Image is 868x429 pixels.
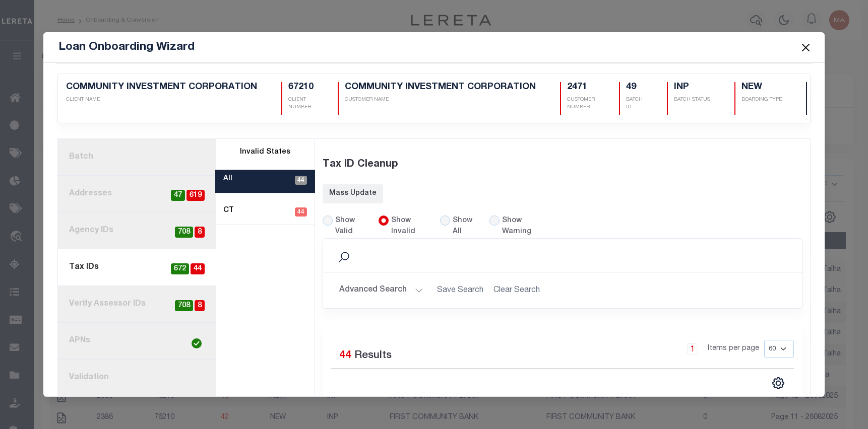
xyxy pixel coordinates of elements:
p: BATCH ID [626,96,643,111]
p: CUSTOMER NAME [345,96,536,104]
span: 44 [339,350,351,361]
button: Close [799,41,813,54]
span: 672 [171,263,189,275]
h5: COMMUNITY INVESTMENT CORPORATION [345,82,536,93]
h5: COMMUNITY INVESTMENT CORPORATION [66,82,257,93]
span: 44 [295,207,307,217]
a: APNs [58,323,216,360]
label: All [223,174,232,185]
a: Agency IDs8708 [58,212,216,249]
p: CLIENT NAME [66,96,257,104]
label: CT [223,205,234,217]
h5: Loan Onboarding Wizard [58,40,195,54]
button: Advanced Search [339,280,423,300]
a: Validation [58,360,216,396]
p: CLIENT NUMBER [288,96,314,111]
img: check-icon-green.svg [192,338,202,348]
h5: 67210 [288,82,314,93]
label: Results [354,348,392,364]
h5: NEW [741,82,782,93]
span: 47 [171,190,185,201]
p: CUSTOMER NUMBER [567,96,595,111]
div: Mass Update [329,188,377,199]
span: 708 [175,227,193,238]
a: Tax IDs44672 [58,249,216,286]
label: Show All [453,216,477,238]
h5: 2471 [567,82,595,93]
span: 708 [175,300,193,312]
span: 619 [187,190,205,201]
span: 8 [195,227,205,238]
span: 44 [295,176,307,185]
label: Show Warning [502,216,543,238]
p: BATCH STATUS [674,96,710,104]
a: Batch [58,139,216,176]
span: 44 [191,263,205,275]
h5: INP [674,82,710,93]
a: Addresses61947 [58,176,216,212]
a: Verify Assessor IDs8708 [58,286,216,323]
a: Mass Update [323,184,383,203]
h5: 49 [626,82,643,93]
label: Show Invalid [391,216,428,238]
span: 8 [195,300,205,312]
label: Show Valid [335,216,367,238]
span: Items per page [708,343,759,354]
a: 1 [687,343,698,354]
div: Tax ID Cleanup [323,145,802,184]
label: Invalid States [240,147,290,158]
p: Boarding Type [741,96,782,104]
